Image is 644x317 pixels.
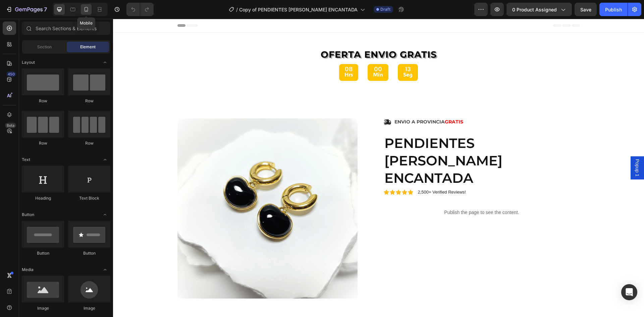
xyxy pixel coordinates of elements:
[271,115,467,169] h1: PENDIENTES [PERSON_NAME] ENCANTADA
[3,3,50,16] button: 7
[113,19,644,317] iframe: Design area
[621,284,637,300] div: Open Intercom Messenger
[22,59,35,65] span: Layout
[512,6,557,13] span: 0 product assigned
[260,51,270,61] p: Min
[22,21,110,35] input: Search Sections & Elements
[260,47,270,54] div: 00
[332,100,350,106] strong: GRATIS
[68,305,110,311] div: Image
[22,140,64,146] div: Row
[290,51,300,61] p: Seg
[231,51,240,61] p: Hrs
[68,98,110,104] div: Row
[281,100,332,106] span: ENVIO A PROVINCIA
[22,305,64,311] div: Image
[208,30,324,41] span: OFERTA ENVIO GRATIS
[5,123,16,128] div: Beta
[580,7,591,12] span: Save
[231,47,240,54] div: 08
[37,44,52,50] span: Section
[305,171,353,176] p: 2,500+ Verified Reviews!
[22,267,34,273] span: Media
[239,6,358,13] span: Copy of PENDIENTES [PERSON_NAME] ENCANTADA
[126,3,154,16] div: Undo/Redo
[380,6,390,12] span: Draft
[521,140,528,158] span: Popup 1
[22,250,64,256] div: Button
[100,154,110,165] span: Toggle open
[164,296,261,309] div: S/. 99.00
[605,6,622,13] div: Publish
[22,212,34,218] span: Button
[236,6,238,13] span: /
[290,47,300,54] div: 13
[44,5,47,13] p: 7
[6,71,16,77] div: 450
[599,3,628,16] button: Publish
[100,57,110,68] span: Toggle open
[22,98,64,104] div: Row
[68,140,110,146] div: Row
[80,44,96,50] span: Element
[22,195,64,201] div: Heading
[68,195,110,201] div: Text Block
[100,209,110,220] span: Toggle open
[68,250,110,256] div: Button
[271,190,467,197] p: Publish the page to see the content.
[100,264,110,275] span: Toggle open
[575,3,597,16] button: Save
[506,3,572,16] button: 0 product assigned
[22,157,30,163] span: Text
[64,296,161,309] div: S/. 79.00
